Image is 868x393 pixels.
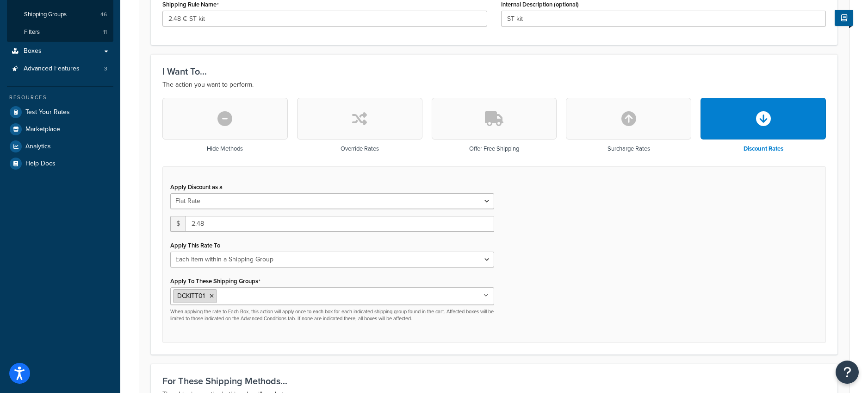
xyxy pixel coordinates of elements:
[177,291,205,301] span: DCKITT01
[7,24,113,41] a: Filters11
[162,66,826,76] h3: I Want To...
[24,28,40,36] span: Filters
[162,376,826,386] h3: For These Shipping Methods...
[341,146,379,152] h3: Override Rates
[7,60,113,77] li: Advanced Features
[7,138,113,155] a: Analytics
[162,79,826,90] p: The action you want to perform.
[170,216,186,232] span: $
[608,146,650,152] h3: Surcharge Rates
[7,24,113,41] li: Filters
[25,143,51,151] span: Analytics
[25,108,70,116] span: Test Your Rates
[835,10,853,26] button: Show Help Docs
[7,6,113,23] li: Shipping Groups
[100,11,107,19] span: 46
[744,146,783,152] h3: Discount Rates
[7,121,113,138] a: Marketplace
[7,60,113,77] a: Advanced Features3
[7,6,113,23] a: Shipping Groups46
[7,94,113,101] div: Resources
[7,104,113,120] a: Test Your Rates
[24,65,80,73] span: Advanced Features
[25,160,56,168] span: Help Docs
[170,278,260,285] label: Apply To These Shipping Groups
[24,11,67,19] span: Shipping Groups
[170,308,494,323] p: When applying the rate to Each Box, this action will apply once to each box for each indicated sh...
[207,146,243,152] h3: Hide Methods
[170,242,220,249] label: Apply This Rate To
[104,65,107,73] span: 3
[836,361,859,384] button: Open Resource Center
[7,43,113,60] a: Boxes
[501,1,579,8] label: Internal Description (optional)
[469,146,519,152] h3: Offer Free Shipping
[24,47,42,55] span: Boxes
[7,155,113,172] a: Help Docs
[162,1,219,8] label: Shipping Rule Name
[25,126,60,133] span: Marketplace
[103,28,107,36] span: 11
[170,184,223,190] label: Apply Discount as a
